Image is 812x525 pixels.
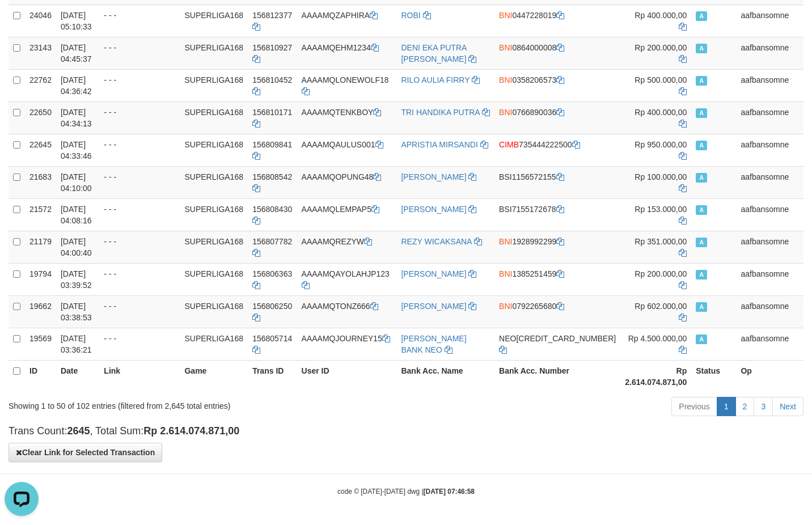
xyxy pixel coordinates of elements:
td: 0766890036 [494,101,620,134]
th: User ID [297,360,397,392]
td: 156806250 [248,295,297,328]
div: Showing 1 to 50 of 102 entries (filtered from 2,645 total entries) [9,396,330,412]
th: Op [736,360,803,392]
td: SUPERLIGA168 [180,328,248,360]
a: TRI HANDIKA PUTRA [401,108,479,117]
td: aafbansomne [736,134,803,166]
td: AAAAMQTENKBOY [297,101,397,134]
td: AAAAMQLEMPAP5 [297,198,397,231]
span: Rp 153.000,00 [635,205,687,214]
span: Approved [696,205,707,215]
td: [DATE] 04:33:46 [56,134,99,166]
td: 21683 [25,166,56,198]
td: AAAAMQTONZ666 [297,295,397,328]
td: 21179 [25,231,56,263]
span: BSI [499,172,512,181]
td: SUPERLIGA168 [180,231,248,263]
span: Approved [696,270,707,280]
td: AAAAMQZAPHIRA [297,5,397,37]
th: Status [691,360,736,392]
td: 156806363 [248,263,297,295]
a: [PERSON_NAME] [401,172,466,181]
span: Rp 351.000,00 [635,237,687,246]
span: Rp 950.000,00 [635,140,687,149]
td: - - - [99,134,180,166]
span: Approved [696,11,707,21]
a: [PERSON_NAME] [401,205,466,214]
td: SUPERLIGA168 [180,69,248,101]
td: 156807782 [248,231,297,263]
td: - - - [99,37,180,69]
th: Trans ID [248,360,297,392]
td: AAAAMQAULUS001 [297,134,397,166]
th: Bank Acc. Number [494,360,620,392]
td: 0792265680 [494,295,620,328]
td: 1156572155 [494,166,620,198]
td: 1385251459 [494,263,620,295]
th: Date [56,360,99,392]
td: SUPERLIGA168 [180,198,248,231]
th: Game [180,360,248,392]
strong: [DATE] 07:46:58 [424,488,475,496]
span: Approved [696,335,707,344]
td: - - - [99,101,180,134]
td: aafbansomne [736,231,803,263]
span: Rp 200.000,00 [635,43,687,52]
td: 156809841 [248,134,297,166]
th: Bank Acc. Name [396,360,494,392]
a: [PERSON_NAME] [401,302,466,311]
td: 22650 [25,101,56,134]
td: aafbansomne [736,166,803,198]
td: [DATE] 04:36:42 [56,69,99,101]
span: BSI [499,205,512,214]
td: 156810171 [248,101,297,134]
td: - - - [99,5,180,37]
td: - - - [99,231,180,263]
span: BNI [499,269,512,278]
td: SUPERLIGA168 [180,134,248,166]
td: - - - [99,263,180,295]
td: 19569 [25,328,56,360]
td: [DATE] 04:34:13 [56,101,99,134]
span: Rp 400.000,00 [635,108,687,117]
a: ROBI [401,11,420,20]
button: Clear Link for Selected Transaction [9,443,162,462]
td: - - - [99,198,180,231]
td: AAAAMQOPUNG48 [297,166,397,198]
td: 22762 [25,69,56,101]
a: RILO AULIA FIRRY [401,75,470,84]
td: aafbansomne [736,263,803,295]
td: - - - [99,328,180,360]
a: REZY WICAKSANA [401,237,471,246]
td: 19662 [25,295,56,328]
td: [DATE] 04:00:40 [56,231,99,263]
td: - - - [99,295,180,328]
span: Rp 100.000,00 [635,172,687,181]
td: 21572 [25,198,56,231]
span: Rp 400.000,00 [635,11,687,20]
a: 2 [735,397,755,416]
td: AAAAMQEHM1234 [297,37,397,69]
td: [DATE] 04:08:16 [56,198,99,231]
td: aafbansomne [736,101,803,134]
td: SUPERLIGA168 [180,166,248,198]
td: AAAAMQJOURNEY15 [297,328,397,360]
span: BNI [499,302,512,311]
a: Previous [671,397,717,416]
td: 1928992299 [494,231,620,263]
strong: 2645 [67,425,90,437]
a: [PERSON_NAME] BANK NEO [401,334,466,354]
td: 156805714 [248,328,297,360]
span: BNI [499,108,512,117]
td: aafbansomne [736,37,803,69]
button: Open LiveChat chat widget [5,5,39,39]
strong: Rp 2.614.074.871,00 [143,425,239,437]
span: Approved [696,44,707,53]
a: Next [772,397,803,416]
span: BNI [499,75,512,84]
td: 156808430 [248,198,297,231]
span: BNI [499,43,512,52]
span: Rp 500.000,00 [635,75,687,84]
td: 735444222500 [494,134,620,166]
span: Approved [696,173,707,183]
